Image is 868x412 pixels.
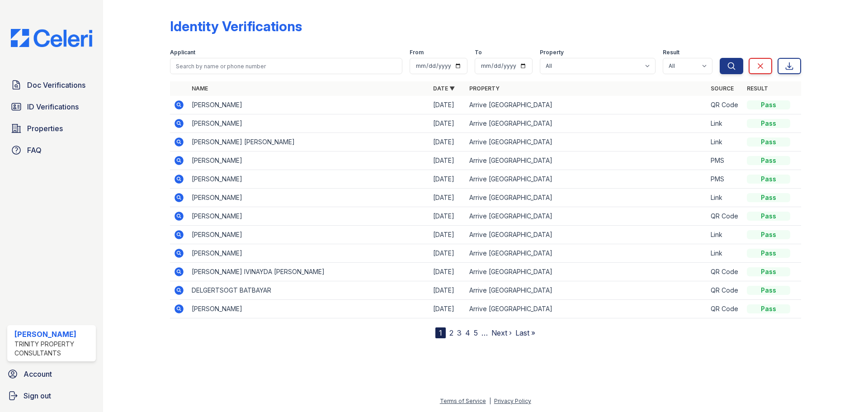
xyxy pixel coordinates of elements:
span: Sign out [24,390,51,401]
div: Pass [747,230,790,239]
td: [PERSON_NAME] [188,152,429,170]
a: Source [711,85,734,92]
label: Result [663,49,679,56]
div: Pass [747,175,790,184]
td: Arrive [GEOGRAPHIC_DATA] [466,281,707,300]
a: 4 [465,328,470,337]
div: Pass [747,156,790,165]
label: Property [540,49,564,56]
td: Link [707,133,743,152]
div: Pass [747,100,790,109]
td: [PERSON_NAME] [188,96,429,114]
div: Pass [747,193,790,202]
td: [PERSON_NAME] [188,300,429,318]
td: [DATE] [429,96,466,114]
td: Arrive [GEOGRAPHIC_DATA] [466,189,707,207]
span: Account [24,369,52,379]
td: Arrive [GEOGRAPHIC_DATA] [466,133,707,152]
a: Doc Verifications [7,76,96,94]
img: CE_Logo_Blue-a8612792a0a2168367f1c8372b55b34899dd931a85d93a1a3d3e32e68fde9ad4.png [4,29,99,47]
a: Properties [7,119,96,137]
td: Arrive [GEOGRAPHIC_DATA] [466,226,707,244]
a: Privacy Policy [494,398,531,404]
td: [DATE] [429,226,466,244]
td: [DATE] [429,244,466,263]
td: [DATE] [429,300,466,318]
td: DELGERTSOGT BATBAYAR [188,281,429,300]
input: Search by name or phone number [170,58,402,74]
td: QR Code [707,300,743,318]
span: … [481,327,488,338]
td: [PERSON_NAME] [188,207,429,226]
td: Link [707,189,743,207]
td: QR Code [707,207,743,226]
div: Trinity Property Consultants [14,340,92,358]
a: Sign out [4,387,99,405]
td: [DATE] [429,263,466,281]
td: [PERSON_NAME] [PERSON_NAME] [188,133,429,152]
a: ID Verifications [7,98,96,116]
a: Property [469,85,500,92]
td: Arrive [GEOGRAPHIC_DATA] [466,300,707,318]
td: Link [707,114,743,133]
div: Pass [747,267,790,276]
span: Properties [27,123,63,134]
td: [PERSON_NAME] [188,226,429,244]
td: Link [707,244,743,263]
label: From [410,49,424,56]
span: Doc Verifications [27,80,85,90]
td: Link [707,226,743,244]
label: To [475,49,482,56]
td: QR Code [707,96,743,114]
td: Arrive [GEOGRAPHIC_DATA] [466,244,707,263]
a: 2 [449,328,453,337]
a: Account [4,365,99,383]
label: Applicant [170,49,195,56]
td: [PERSON_NAME] [188,114,429,133]
div: | [489,398,491,404]
div: Pass [747,137,790,147]
td: Arrive [GEOGRAPHIC_DATA] [466,114,707,133]
span: FAQ [27,145,42,156]
a: Last » [515,328,535,337]
td: [DATE] [429,152,466,170]
td: Arrive [GEOGRAPHIC_DATA] [466,152,707,170]
td: [DATE] [429,133,466,152]
a: Name [192,85,208,92]
td: QR Code [707,263,743,281]
td: PMS [707,152,743,170]
div: Pass [747,286,790,295]
td: Arrive [GEOGRAPHIC_DATA] [466,207,707,226]
a: Result [747,85,768,92]
td: Arrive [GEOGRAPHIC_DATA] [466,170,707,189]
a: Next › [491,328,512,337]
a: FAQ [7,141,96,159]
a: Terms of Service [440,398,486,404]
td: Arrive [GEOGRAPHIC_DATA] [466,263,707,281]
a: Date ▼ [433,85,455,92]
td: [PERSON_NAME] [188,244,429,263]
td: [DATE] [429,114,466,133]
td: QR Code [707,281,743,300]
div: Pass [747,304,790,313]
div: Pass [747,119,790,128]
div: Pass [747,212,790,221]
td: [DATE] [429,170,466,189]
td: [PERSON_NAME] [188,189,429,207]
td: [PERSON_NAME] IVINAYDA [PERSON_NAME] [188,263,429,281]
div: 1 [435,327,446,338]
td: [DATE] [429,189,466,207]
td: [PERSON_NAME] [188,170,429,189]
td: [DATE] [429,207,466,226]
a: 3 [457,328,462,337]
div: Identity Verifications [170,18,302,34]
div: Pass [747,249,790,258]
td: [DATE] [429,281,466,300]
div: [PERSON_NAME] [14,329,92,340]
span: ID Verifications [27,101,79,112]
a: 5 [474,328,478,337]
td: Arrive [GEOGRAPHIC_DATA] [466,96,707,114]
td: PMS [707,170,743,189]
